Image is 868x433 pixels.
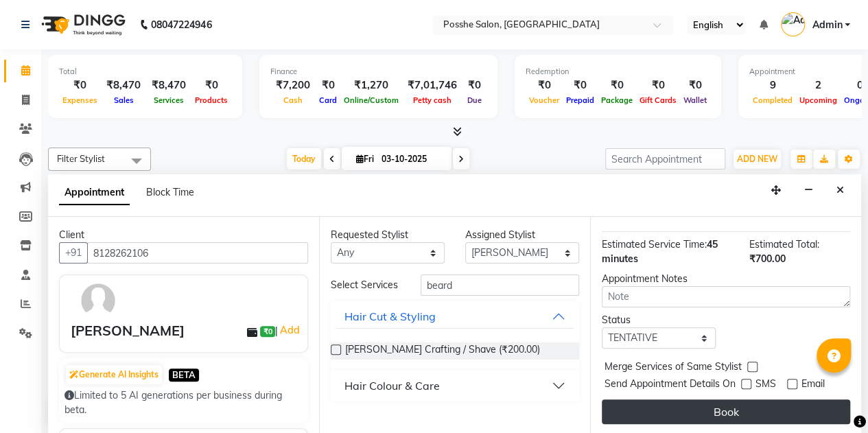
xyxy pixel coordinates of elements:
input: Search by service name [421,274,579,296]
div: Limited to 5 AI generations per business during beta. [64,388,303,417]
span: Estimated Total: [749,238,819,250]
span: Gift Cards [636,95,680,105]
span: Email [801,377,825,394]
span: | [275,322,302,338]
div: ₹0 [563,78,598,93]
span: Today [287,148,321,169]
div: ₹0 [636,78,680,93]
button: +91 [59,242,88,264]
span: SMS [755,377,776,394]
a: Add [278,322,302,338]
img: logo [35,5,129,44]
span: BETA [169,368,199,382]
div: ₹0 [598,78,636,93]
span: Merge Services of Same Stylist [605,360,742,377]
span: Petty cash [410,95,455,105]
span: [PERSON_NAME] Crafting / Shave (₹200.00) [345,342,540,360]
div: ₹8,470 [101,78,146,93]
div: Status [602,313,716,327]
span: Send Appointment Details On [605,377,736,394]
div: ₹7,200 [270,78,316,93]
div: ₹8,470 [146,78,191,93]
img: avatar [78,281,118,320]
div: ₹0 [59,78,101,93]
div: ₹1,270 [340,78,402,93]
div: ₹0 [191,78,231,93]
img: Admin [781,12,805,36]
div: ₹7,01,746 [402,78,462,93]
span: Fri [353,154,377,164]
div: ₹0 [526,78,563,93]
input: 2025-10-03 [377,149,446,169]
button: ADD NEW [734,150,781,169]
span: Upcoming [796,95,841,105]
span: Cash [280,95,306,105]
span: Prepaid [563,95,598,105]
div: 2 [796,78,841,93]
span: Block Time [146,186,194,198]
div: ₹0 [316,78,340,93]
span: ₹700.00 [749,253,786,265]
span: ADD NEW [737,154,777,164]
div: Appointment Notes [602,272,850,286]
span: Wallet [680,95,710,105]
span: Filter Stylist [57,153,105,164]
span: Card [316,95,340,105]
div: Requested Stylist [331,228,445,242]
button: Hair Cut & Styling [336,304,574,329]
b: 08047224946 [151,5,211,44]
input: Search Appointment [605,148,725,169]
div: Assigned Stylist [465,228,579,242]
div: ₹0 [462,78,486,93]
div: Hair Colour & Care [344,377,440,394]
div: Select Services [320,278,410,292]
span: Voucher [526,95,563,105]
span: Sales [110,95,137,105]
button: Generate AI Insights [66,365,162,384]
div: Client [59,228,308,242]
input: Search by Name/Mobile/Email/Code [87,242,308,264]
span: Appointment [59,180,130,205]
span: Estimated Service Time: [602,238,707,250]
div: Hair Cut & Styling [344,308,436,325]
span: Expenses [59,95,101,105]
span: Admin [812,18,842,32]
div: ₹0 [680,78,710,93]
span: Services [150,95,187,105]
button: Close [830,180,850,201]
div: [PERSON_NAME] [71,320,185,341]
span: Products [191,95,231,105]
div: Redemption [526,66,710,78]
span: Completed [749,95,796,105]
span: Package [598,95,636,105]
button: Book [602,399,850,424]
div: 9 [749,78,796,93]
span: Online/Custom [340,95,402,105]
div: Finance [270,66,486,78]
button: Hair Colour & Care [336,373,574,398]
span: Due [464,95,485,105]
div: Total [59,66,231,78]
span: ₹0 [260,326,274,337]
